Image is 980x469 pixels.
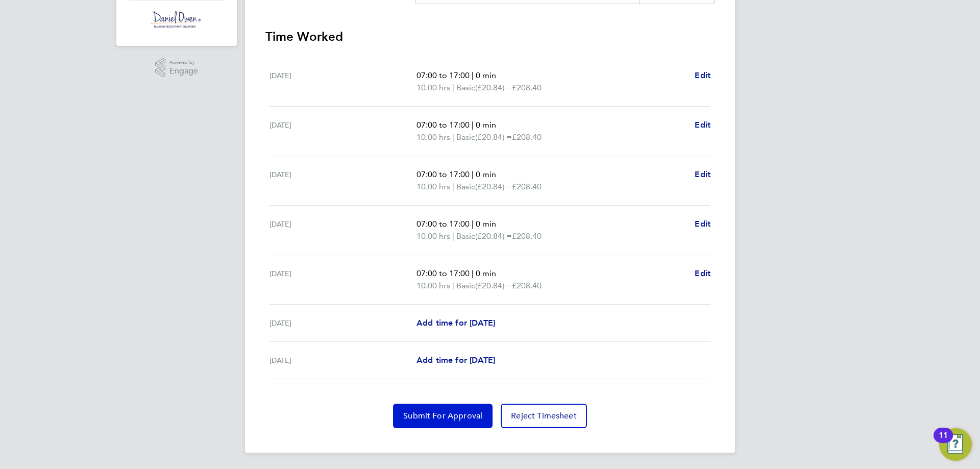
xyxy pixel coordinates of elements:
[475,83,512,92] span: (£20.84) =
[155,58,199,78] a: Powered byEngage
[416,231,450,241] span: 10.00 hrs
[416,281,450,290] span: 10.00 hrs
[452,231,454,241] span: |
[695,69,710,82] a: Edit
[416,317,495,329] a: Add time for [DATE]
[151,11,202,28] img: danielowen-logo-retina.png
[269,119,416,143] div: [DATE]
[512,83,542,92] span: £208.40
[472,268,474,278] span: |
[416,268,470,278] span: 07:00 to 17:00
[416,83,450,92] span: 10.00 hrs
[169,58,198,67] span: Powered by
[476,120,496,130] span: 0 min
[452,132,454,142] span: |
[393,404,493,428] button: Submit For Approval
[472,120,474,130] span: |
[416,354,495,366] a: Add time for [DATE]
[475,231,512,241] span: (£20.84) =
[416,120,470,130] span: 07:00 to 17:00
[403,411,482,421] span: Submit For Approval
[269,267,416,292] div: [DATE]
[452,182,454,191] span: |
[269,317,416,329] div: [DATE]
[475,182,512,191] span: (£20.84) =
[476,70,496,80] span: 0 min
[939,435,948,449] div: 11
[456,280,475,292] span: Basic
[416,355,495,365] span: Add time for [DATE]
[939,428,972,461] button: Open Resource Center, 11 new notifications
[456,181,475,193] span: Basic
[416,132,450,142] span: 10.00 hrs
[129,11,225,28] a: Go to home page
[456,230,475,242] span: Basic
[456,82,475,94] span: Basic
[695,169,710,179] span: Edit
[416,219,470,229] span: 07:00 to 17:00
[452,83,454,92] span: |
[501,404,587,428] button: Reject Timesheet
[695,70,710,80] span: Edit
[695,267,710,280] a: Edit
[476,268,496,278] span: 0 min
[472,70,474,80] span: |
[695,219,710,229] span: Edit
[512,281,542,290] span: £208.40
[695,218,710,230] a: Edit
[452,281,454,290] span: |
[512,231,542,241] span: £208.40
[265,29,715,45] h3: Time Worked
[416,182,450,191] span: 10.00 hrs
[416,318,495,328] span: Add time for [DATE]
[472,219,474,229] span: |
[511,411,577,421] span: Reject Timesheet
[475,132,512,142] span: (£20.84) =
[695,168,710,181] a: Edit
[695,120,710,130] span: Edit
[269,168,416,193] div: [DATE]
[512,182,542,191] span: £208.40
[695,119,710,131] a: Edit
[269,69,416,94] div: [DATE]
[512,132,542,142] span: £208.40
[169,67,198,76] span: Engage
[476,219,496,229] span: 0 min
[475,281,512,290] span: (£20.84) =
[476,169,496,179] span: 0 min
[456,131,475,143] span: Basic
[269,218,416,242] div: [DATE]
[472,169,474,179] span: |
[416,70,470,80] span: 07:00 to 17:00
[695,268,710,278] span: Edit
[416,169,470,179] span: 07:00 to 17:00
[269,354,416,366] div: [DATE]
